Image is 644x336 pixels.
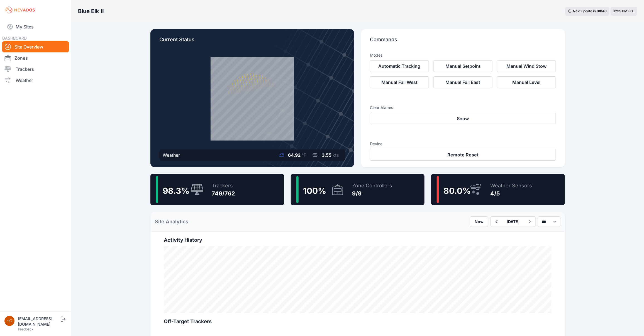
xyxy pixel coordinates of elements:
[433,76,492,88] button: Manual Full East
[2,52,69,64] a: Zones
[212,190,235,197] div: 749/762
[2,20,69,33] a: My Sites
[164,236,552,244] h2: Activity History
[370,149,556,161] button: Remote Reset
[78,7,104,15] h3: Blue Elk II
[443,186,471,196] span: 80.0 %
[431,174,565,205] a: 80.0%Weather Sensors4/5
[370,52,382,58] h3: Modes
[470,216,488,227] button: Now
[502,217,524,227] button: [DATE]
[2,64,69,75] a: Trackers
[163,152,180,158] div: Weather
[613,9,627,13] span: 02:19 PM
[497,60,556,72] button: Manual Wind Stow
[164,318,552,325] h2: Off-Target Trackers
[2,36,27,40] span: DASHBOARD
[4,316,14,326] img: horsepowersolar@invenergy.com
[370,60,429,72] button: Automatic Tracking
[490,182,532,190] div: Weather Sensors
[163,186,189,196] span: 98.3 %
[370,36,556,48] p: Commands
[370,105,556,110] h3: Clear Alarms
[303,186,326,196] span: 100 %
[150,174,284,205] a: 98.3%Trackers749/762
[155,218,188,226] h2: Site Analytics
[288,152,301,158] span: 64.92
[370,141,556,147] h3: Device
[573,9,596,13] span: Next update in
[291,174,425,205] a: 100%Zone Controllers9/9
[4,6,36,14] img: Nevados
[2,41,69,52] a: Site Overview
[322,152,331,158] span: 3.55
[18,327,33,331] a: Feedback
[333,152,339,158] span: kts
[159,36,345,48] p: Current Status
[352,182,392,190] div: Zone Controllers
[18,316,60,327] div: [EMAIL_ADDRESS][DOMAIN_NAME]
[352,190,392,197] div: 9/9
[490,190,532,197] div: 4/5
[212,182,235,190] div: Trackers
[597,9,607,13] div: 00 : 48
[497,76,556,88] button: Manual Level
[78,4,104,18] nav: Breadcrumb
[2,75,69,86] a: Weather
[370,76,429,88] button: Manual Full West
[370,113,556,124] button: Snow
[433,60,492,72] button: Manual Setpoint
[628,9,635,13] span: EDT
[302,152,306,158] span: °F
